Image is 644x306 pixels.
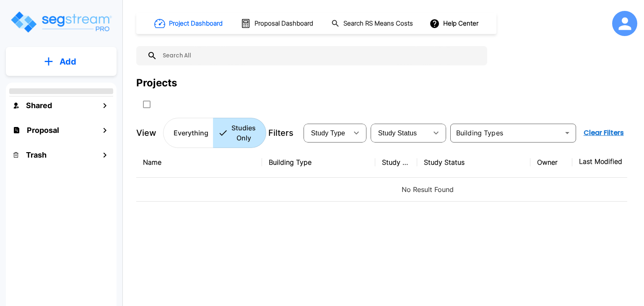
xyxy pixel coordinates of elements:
[213,118,266,148] button: Studies Only
[428,16,482,31] button: Help Center
[530,147,572,178] th: Owner
[311,130,345,137] span: Study Type
[163,118,266,148] div: Platform
[169,19,223,29] h1: Project Dashboard
[136,75,177,91] div: Projects
[26,100,52,111] h1: Shared
[417,147,530,178] th: Study Status
[262,147,375,178] th: Building Type
[372,121,428,145] div: Select
[26,149,47,161] h1: Trash
[10,10,112,34] img: Logo
[254,19,313,29] h1: Proposal Dashboard
[237,15,318,32] button: Proposal Dashboard
[328,16,418,32] button: Search RS Means Costs
[151,14,227,33] button: Project Dashboard
[163,118,213,148] button: Everything
[136,147,262,178] th: Name
[60,55,76,68] p: Add
[138,96,155,113] button: SelectAll
[174,128,208,138] p: Everything
[27,124,59,136] h1: Proposal
[305,121,348,145] div: Select
[580,124,627,141] button: Clear Filters
[561,127,573,139] button: Open
[343,19,413,29] h1: Search RS Means Costs
[268,127,293,139] p: Filters
[6,49,117,74] button: Add
[231,123,256,143] p: Studies Only
[375,147,417,178] th: Study Type
[157,46,483,65] input: Search All
[378,130,417,137] span: Study Status
[136,127,156,139] p: View
[453,127,560,139] input: Building Types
